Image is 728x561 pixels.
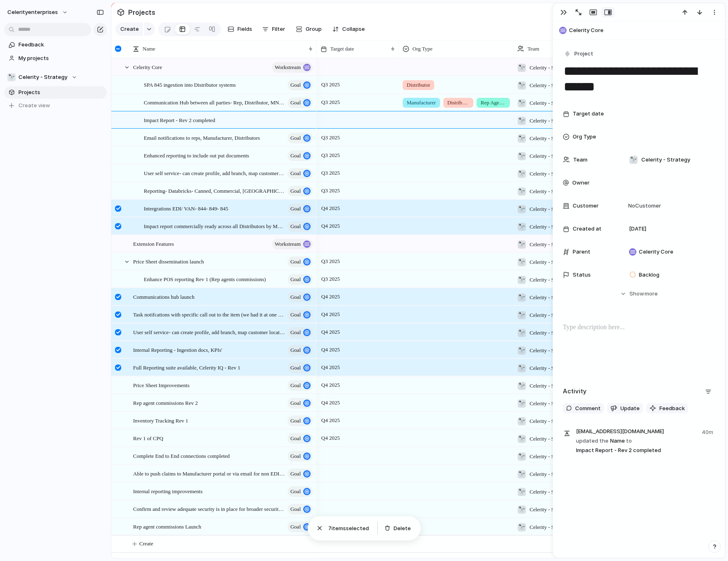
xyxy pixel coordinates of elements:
[626,202,661,210] span: No Customer
[319,133,342,143] span: Q3 2025
[518,470,526,478] div: 🔭
[4,71,107,83] button: 🔭Celerity - Strategy
[288,203,313,214] button: goal
[329,23,368,36] button: Collapse
[381,523,414,534] button: Delete
[530,99,569,107] span: Celerity - Strategy
[288,292,313,302] button: goal
[290,274,301,285] span: goal
[573,156,587,164] span: Team
[626,437,632,445] span: to
[530,117,569,125] span: Celerity - Strategy
[133,451,230,460] span: Complete End to End connections completed
[259,23,288,36] button: Filter
[319,362,342,372] span: Q4 2025
[530,223,569,231] span: Celerity - Strategy
[144,97,285,107] span: Communication Hub between all parties- Rep, Distributor, MNFR.
[133,416,188,425] span: Inventory Tracking Rev 1
[518,170,526,178] div: 🔭
[290,362,301,374] span: goal
[290,132,301,144] span: goal
[133,239,174,248] span: Extension Features
[412,45,433,53] span: Org Type
[563,403,604,414] button: Comment
[518,223,526,231] div: 🔭
[288,150,313,161] button: goal
[319,398,342,408] span: Q4 2025
[288,256,313,267] button: goal
[288,80,313,90] button: goal
[306,25,322,33] span: Group
[574,50,593,58] span: Project
[133,504,285,513] span: Confirm and review adequate security is in place for broader security applications
[275,238,301,250] span: workstream
[290,486,301,497] span: goal
[528,45,539,53] span: Team
[290,415,301,427] span: goal
[127,5,157,20] span: Projects
[641,156,690,164] span: Celerity - Strategy
[319,186,342,196] span: Q3 2025
[288,380,313,391] button: goal
[629,225,646,233] span: [DATE]
[224,23,256,36] button: Fields
[288,309,313,320] button: goal
[530,134,569,143] span: Celerity - Strategy
[18,41,104,49] span: Feedback
[272,25,285,33] span: Filter
[319,309,342,319] span: Q4 2025
[288,451,313,462] button: goal
[328,524,371,533] span: item s selected
[7,8,58,16] span: celerityenterprises
[576,437,608,445] span: updated the
[133,256,204,266] span: Price Sheet dissemination launch
[288,504,313,515] button: goal
[292,23,326,36] button: Group
[120,25,139,33] span: Create
[290,450,301,462] span: goal
[272,239,313,249] button: workstream
[530,205,569,213] span: Celerity - Strategy
[518,99,526,107] div: 🔭
[144,168,285,178] span: User self service- can create profile, add branch, map customer locations
[530,506,569,514] span: Celerity - Strategy
[530,293,569,302] span: Celerity - Strategy
[290,150,301,162] span: goal
[530,258,569,266] span: Celerity - Strategy
[518,346,526,355] div: 🔭
[144,221,285,231] span: Impact report commercially ready across all Distributors by Manufacturer
[139,540,153,548] span: Create
[530,435,569,443] span: Celerity - Strategy
[530,417,569,425] span: Celerity - Strategy
[319,345,342,355] span: Q4 2025
[530,382,569,390] span: Celerity - Strategy
[133,486,203,496] span: Internal reporting improvements
[290,433,301,444] span: goal
[288,133,313,143] button: goal
[133,309,285,319] span: Task notifcations with specific call out to the item (we had it at one point, need to be revived)
[319,150,342,160] span: Q3 2025
[18,102,50,110] span: Create view
[518,364,526,372] div: 🔭
[518,523,526,531] div: 🔭
[4,52,107,65] a: My projects
[288,522,313,532] button: goal
[518,399,526,408] div: 🔭
[319,221,342,231] span: Q4 2025
[143,45,155,53] span: Name
[639,248,673,256] span: Celerity Core
[518,240,526,249] div: 🔭
[481,99,506,107] span: Rep Agemnt
[144,133,260,142] span: Email notifications to reps, Manufacturer, Distributors
[518,81,526,90] div: 🔭
[319,292,342,302] span: Q4 2025
[144,150,249,160] span: Enhanced reporting to include out put documents
[518,276,526,284] div: 🔭
[319,380,342,390] span: Q4 2025
[573,248,590,256] span: Parent
[563,286,715,301] button: Showmore
[573,110,604,118] span: Target date
[518,452,526,461] div: 🔭
[290,327,301,338] span: goal
[133,522,201,531] span: Rep agent commissions Launch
